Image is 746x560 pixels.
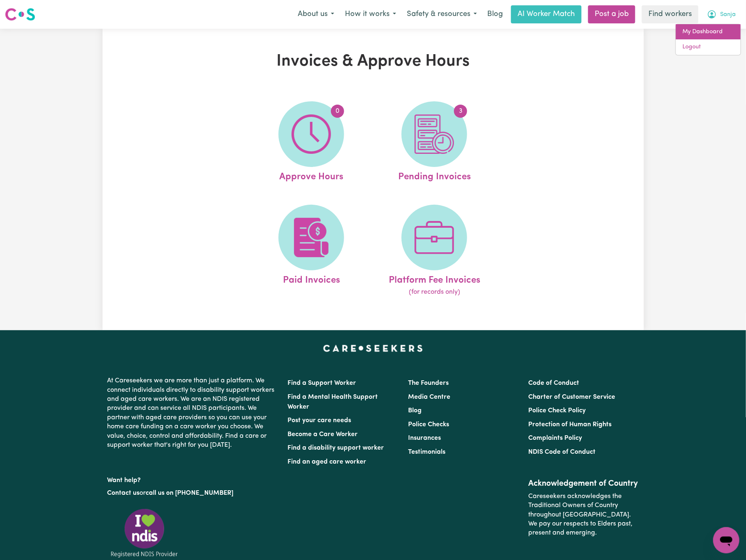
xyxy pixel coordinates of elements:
a: Contact us [107,490,140,496]
span: Approve Hours [279,167,343,184]
button: My Account [702,6,741,23]
a: Find a Support Worker [288,380,356,386]
img: Registered NDIS provider [107,507,181,559]
a: Insurances [408,435,441,441]
span: 3 [454,105,467,118]
h1: Invoices & Approve Hours [198,52,549,71]
span: Pending Invoices [398,167,471,184]
a: Media Centre [408,394,450,400]
a: Testimonials [408,449,445,455]
a: Platform Fee Invoices(for records only) [375,205,493,297]
button: How it works [340,6,402,23]
a: Logout [676,39,741,55]
a: Blog [408,407,422,414]
a: Police Checks [408,421,449,428]
a: NDIS Code of Conduct [528,449,595,455]
a: Pending Invoices [375,101,493,184]
div: My Account [675,24,741,55]
iframe: Button to launch messaging window [713,527,739,553]
a: Code of Conduct [528,380,579,386]
a: AI Worker Match [511,5,582,23]
h2: Acknowledgement of Country [528,479,639,489]
a: Find a disability support worker [288,445,384,451]
a: Find workers [642,5,698,23]
button: About us [292,6,340,23]
a: call us on [PHONE_NUMBER] [146,490,234,496]
a: Careseekers home page [323,345,423,352]
span: (for records only) [409,287,460,297]
a: Find a Mental Health Support Worker [288,394,378,410]
span: Sanja [720,10,736,19]
a: Complaints Policy [528,435,582,441]
img: Careseekers logo [5,7,35,22]
span: Platform Fee Invoices [389,270,480,288]
a: Protection of Human Rights [528,421,611,428]
a: Post your care needs [288,417,351,424]
a: Blog [482,5,508,23]
a: Find an aged care worker [288,459,367,465]
a: Paid Invoices [252,205,370,297]
p: At Careseekers we are more than just a platform. We connect individuals directly to disability su... [107,373,278,453]
a: Approve Hours [252,101,370,184]
a: Post a job [588,5,635,23]
a: The Founders [408,380,449,386]
a: Careseekers logo [5,5,35,24]
span: 0 [331,105,344,118]
a: My Dashboard [676,24,741,40]
span: Paid Invoices [283,270,340,288]
a: Become a Care Worker [288,431,358,438]
a: Police Check Policy [528,407,586,414]
button: Safety & resources [402,6,482,23]
p: or [107,485,278,501]
p: Want help? [107,473,278,485]
p: Careseekers acknowledges the Traditional Owners of Country throughout [GEOGRAPHIC_DATA]. We pay o... [528,489,639,541]
a: Charter of Customer Service [528,394,615,400]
